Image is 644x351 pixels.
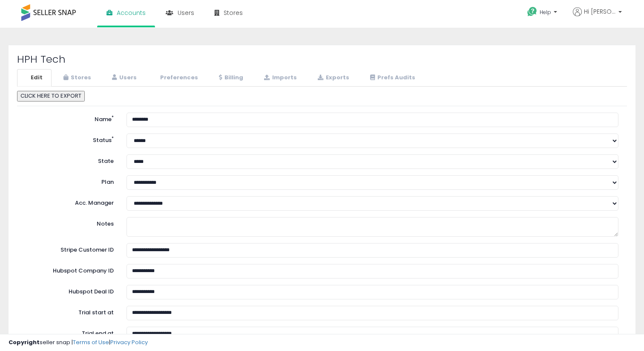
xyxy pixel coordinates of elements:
[19,196,120,207] label: Acc. Manager
[147,69,207,87] a: Preferences
[19,285,120,296] label: Hubspot Deal ID
[19,113,120,124] label: Name
[117,9,146,17] span: Accounts
[17,91,85,102] button: CLICK HERE TO EXPORT
[224,9,243,17] span: Stores
[17,54,627,65] h2: HPH Tech
[19,243,120,254] label: Stripe Customer ID
[540,9,551,16] span: Help
[110,338,148,346] a: Privacy Policy
[253,69,306,87] a: Imports
[19,154,120,165] label: State
[359,69,424,87] a: Prefs Audits
[584,7,616,16] span: Hi [PERSON_NAME]
[19,175,120,186] label: Plan
[573,7,622,26] a: Hi [PERSON_NAME]
[73,338,109,346] a: Terms of Use
[307,69,358,87] a: Exports
[17,69,52,87] a: Edit
[19,327,120,338] label: Trial end at
[208,69,252,87] a: Billing
[52,69,100,87] a: Stores
[101,69,146,87] a: Users
[19,306,120,317] label: Trial start at
[9,338,40,346] strong: Copyright
[178,9,194,17] span: Users
[19,264,120,275] label: Hubspot Company ID
[19,133,120,145] label: Status
[19,217,120,228] label: Notes
[9,339,148,347] div: seller snap | |
[527,6,538,17] i: Get Help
